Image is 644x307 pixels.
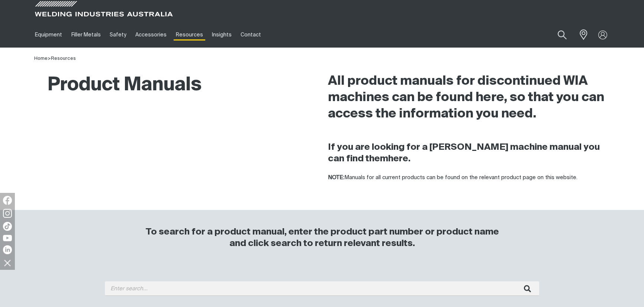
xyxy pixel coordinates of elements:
[3,196,12,205] img: Facebook
[1,256,14,269] img: hide socials
[67,22,105,48] a: Filler Metals
[236,22,265,48] a: Contact
[3,245,12,254] img: LinkedIn
[3,209,12,218] img: Instagram
[328,143,600,163] strong: If you are looking for a [PERSON_NAME] machine manual you can find them
[30,22,67,48] a: Equipment
[48,56,51,61] span: >
[328,175,344,180] strong: NOTE:
[51,56,76,61] a: Resources
[540,26,575,43] input: Product name or item number...
[550,26,575,43] button: Search products
[328,174,610,182] p: Manuals for all current products can be found on the relevant product page on this website.
[3,235,12,241] img: YouTube
[328,73,610,122] h2: All product manuals for discontinued WIA machines can be found here, so that you can access the i...
[388,154,410,163] a: here.
[34,73,202,97] h1: Product Manuals
[105,22,131,48] a: Safety
[105,281,539,296] input: Enter search...
[142,226,502,249] h3: To search for a product manual, enter the product part number or product name and click search to...
[3,222,12,231] img: TikTok
[131,22,171,48] a: Accessories
[34,56,48,61] a: Home
[30,22,468,48] nav: Main
[171,22,207,48] a: Resources
[207,22,236,48] a: Insights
